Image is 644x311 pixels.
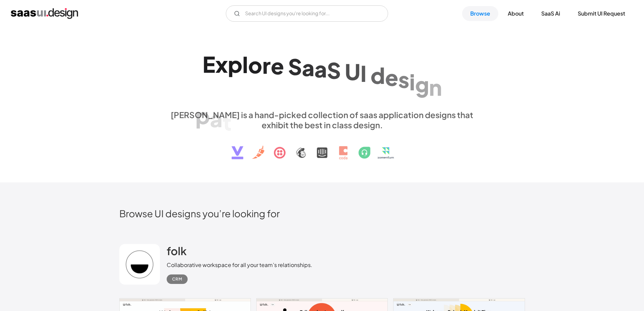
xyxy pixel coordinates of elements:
div: o [248,51,262,77]
div: U [345,59,360,85]
div: d [371,62,385,88]
div: [PERSON_NAME] is a hand-picked collection of saas application designs that exhibit the best in cl... [167,110,478,130]
form: Email Form [226,5,388,22]
div: l [242,51,248,77]
div: g [415,71,429,97]
div: e [271,52,284,79]
a: SaaS Ai [533,6,568,21]
div: S [288,53,302,80]
div: a [302,54,314,81]
a: folk [167,244,187,261]
div: a [210,106,222,132]
div: S [327,57,341,83]
div: a [314,55,327,82]
img: text, icon, saas logo [220,130,425,165]
div: E [202,51,215,77]
div: p [195,103,210,129]
a: About [500,6,532,21]
div: p [228,51,242,77]
div: s [398,66,409,92]
a: home [11,8,78,19]
div: e [385,64,398,90]
h2: folk [167,244,187,258]
div: x [215,51,228,77]
div: I [360,60,366,86]
a: Browse [462,6,498,21]
div: n [429,74,442,100]
div: Collaborative workspace for all your team’s relationships. [167,261,312,269]
div: t [222,109,232,135]
h2: Browse UI designs you’re looking for [119,207,525,219]
div: CRM [172,275,182,283]
h1: Explore SaaS UI design patterns & interactions. [167,51,478,103]
input: Search UI designs you're looking for... [226,5,388,22]
a: Submit UI Request [570,6,633,21]
div: i [409,69,415,95]
div: r [262,52,271,78]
